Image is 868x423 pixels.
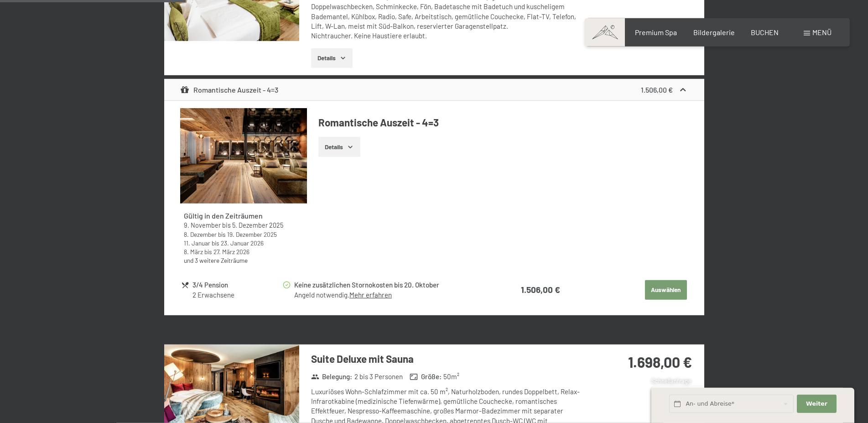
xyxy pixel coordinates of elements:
div: bis [184,221,303,230]
time: 27.03.2026 [213,248,249,256]
strong: 1.506,00 € [641,85,673,94]
div: Romantische Auszeit - 4=31.506,00 € [164,79,704,101]
div: 2 Erwachsene [192,290,281,300]
button: Auswählen [645,280,687,300]
a: BUCHEN [751,28,779,37]
span: 50 m² [443,372,459,381]
span: Schnellanfrage [651,377,691,385]
strong: Belegung : [311,372,353,381]
time: 11.01.2026 [184,239,210,247]
button: Details [311,48,353,68]
time: 19.12.2025 [227,230,277,238]
a: Bildergalerie [693,28,735,37]
button: Details [318,137,360,157]
time: 09.11.2025 [184,221,221,229]
strong: 1.698,00 € [628,353,692,371]
div: bis [184,247,303,256]
span: 2 bis 3 Personen [354,372,403,381]
strong: 1.506,00 € [521,284,560,295]
div: Romantische Auszeit - 4=3 [180,84,278,95]
span: Weiter [806,400,827,408]
a: und 3 weitere Zeiträume [184,256,248,264]
span: Menü [812,28,832,37]
h4: Romantische Auszeit - 4=3 [318,115,688,130]
div: 3/4 Pension [192,280,281,290]
time: 08.12.2025 [184,230,217,238]
img: mss_renderimg.php [180,108,307,204]
time: 05.12.2025 [232,221,283,229]
a: Mehr erfahren [349,291,392,299]
strong: Größe : [410,372,442,381]
div: Angeld notwendig. [294,290,484,300]
time: 08.03.2026 [184,248,203,256]
strong: Gültig in den Zeiträumen [184,211,263,220]
div: bis [184,239,303,247]
button: Weiter [797,395,836,413]
time: 23.01.2026 [221,239,264,247]
a: Premium Spa [635,28,677,37]
div: bis [184,230,303,239]
h3: Suite Deluxe mit Sauna [311,352,582,366]
div: Keine zusätzlichen Stornokosten bis 20. Oktober [294,280,484,290]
